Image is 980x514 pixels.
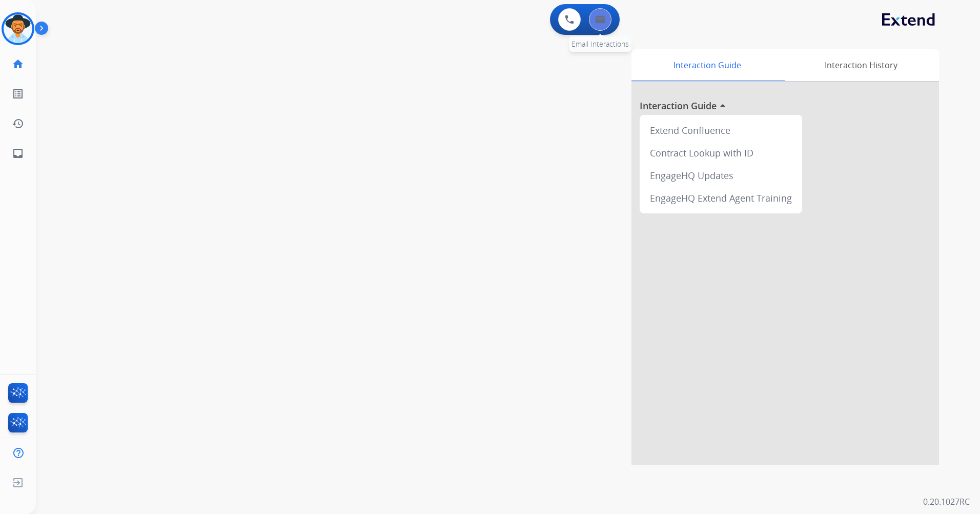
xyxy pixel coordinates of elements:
[923,496,970,508] p: 0.20.1027RC
[644,142,798,164] div: Contract Lookup with ID
[4,14,32,43] img: avatar
[631,49,783,81] div: Interaction Guide
[644,164,798,187] div: EngageHQ Updates
[12,88,24,100] mat-icon: list_alt
[644,187,798,209] div: EngageHQ Extend Agent Training
[12,147,24,160] mat-icon: inbox
[12,117,24,130] mat-icon: history
[571,39,629,49] span: Email Interactions
[783,49,939,81] div: Interaction History
[12,58,24,70] mat-icon: home
[644,119,798,142] div: Extend Confluence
